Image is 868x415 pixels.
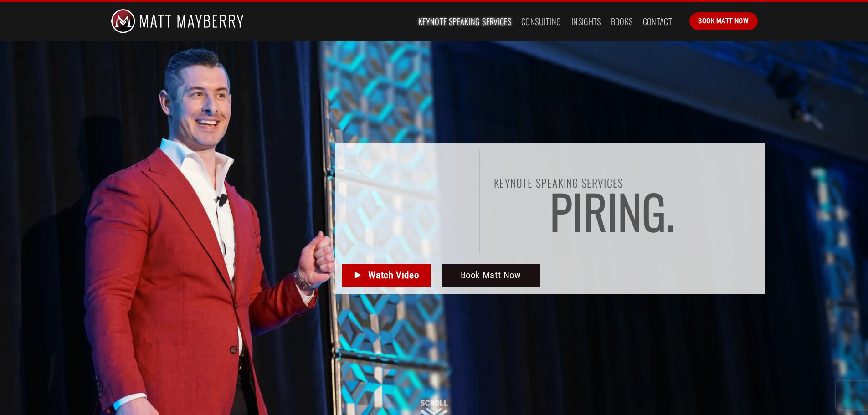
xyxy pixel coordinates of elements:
[611,13,633,30] a: Books
[643,13,673,30] a: Contact
[111,2,244,41] img: Matt Mayberry
[461,268,521,283] span: Book Matt Now
[698,15,749,26] span: Book Matt Now
[368,268,419,283] span: Watch Video
[442,264,540,287] a: Book Matt Now
[571,13,601,30] a: Insights
[342,264,431,287] a: Watch Video
[689,12,757,30] a: Book Matt Now
[418,13,511,30] a: Keynote Speaking Services
[521,13,561,30] a: Consulting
